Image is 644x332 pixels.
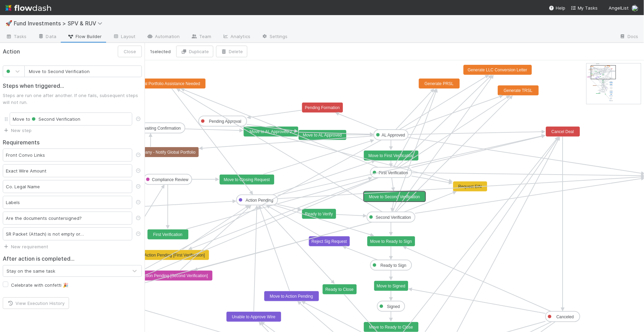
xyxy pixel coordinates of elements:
[232,315,275,319] text: Unable to Approve Wire
[632,5,639,12] img: avatar_2de93f86-b6c7-4495-bfe2-fb093354a53c.png
[5,33,27,40] span: Tasks
[144,253,205,258] text: Action Pending [First Verification]
[504,88,533,93] text: Generate TRSL
[3,227,132,240] div: SR Packet (Attach) is not empty or…
[62,32,107,43] a: Flow Builder
[5,20,12,26] span: 🚀
[246,198,273,203] text: Action Pending
[153,232,182,237] text: First Verification
[118,46,142,57] button: Close
[3,149,132,162] div: Front Convo Links
[152,177,188,182] text: Compliance Review
[107,32,141,43] a: Layout
[303,133,342,138] text: Move to AL Approved
[458,184,482,189] text: Request EIN
[217,32,256,43] a: Analytics
[32,32,62,43] a: Data
[5,2,51,14] img: logo-inverted-e16ddd16eac7371096b0.svg
[549,4,565,11] div: Help
[224,177,270,182] text: Move to Closing Request
[3,164,132,177] div: Exact Wire Amount
[3,180,132,193] div: Co. Legal Name
[571,5,598,11] span: My Tasks
[614,32,644,43] a: Docs
[369,325,413,330] text: Move to Ready to Close
[185,32,217,43] a: Team
[216,46,247,57] button: Delete
[369,153,414,158] text: Move to First Verification
[3,139,142,146] h2: Requirements
[387,304,400,309] text: Signed
[305,105,340,110] text: Pending Formation
[370,239,412,244] text: Move to Ready to Sign
[10,112,132,126] div: Move to
[3,128,32,133] a: New step
[135,81,200,86] text: Global Portfolio Assistance Needed
[11,281,68,289] label: Celebrate with confetti 🎉
[270,294,313,299] text: Move to Action Pending
[468,68,527,72] text: Generate LLC Conversion Letter
[382,133,405,138] text: AL Approved
[379,170,408,175] text: First Verification
[369,194,420,199] text: Move to Second Verification
[3,212,132,225] div: Are the documents countersigned?
[67,33,102,40] span: Flow Builder
[3,47,20,56] span: Action
[425,81,454,86] text: Generate PRSL
[376,215,411,220] text: Second Verification
[106,150,196,155] text: Indian Portfolio Company - Notify Global Portfolio
[250,129,292,134] text: Move to AL Approved 2
[3,244,48,249] a: New requirement
[381,263,406,268] text: Ready to Sign
[312,239,347,244] text: Reject Sig Request
[150,48,171,55] span: 1 selected
[377,284,405,288] text: Move to Signed
[571,4,598,11] a: My Tasks
[552,129,574,134] text: Cancel Deal
[256,32,293,43] a: Settings
[209,119,241,124] text: Pending Approval
[141,32,185,43] a: Automation
[3,92,142,106] p: Steps are run one after another. If one fails, subsequent steps will not run.
[3,196,132,209] div: Labels
[30,116,80,122] span: Second Verification
[125,126,181,131] text: Demat - Awaiting Confirmation
[556,315,574,319] text: Canceled
[3,256,75,262] h2: After action is completed...
[305,212,333,216] text: Ready to Verify
[3,297,69,309] button: View Execution History
[3,83,142,89] h2: Steps when triggered...
[325,287,353,292] text: Ready to Close
[14,20,106,27] span: Fund Investments > SPV & RUV
[609,5,629,11] span: AngelList
[7,268,55,274] div: Stay on the same task
[176,46,213,57] button: Duplicate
